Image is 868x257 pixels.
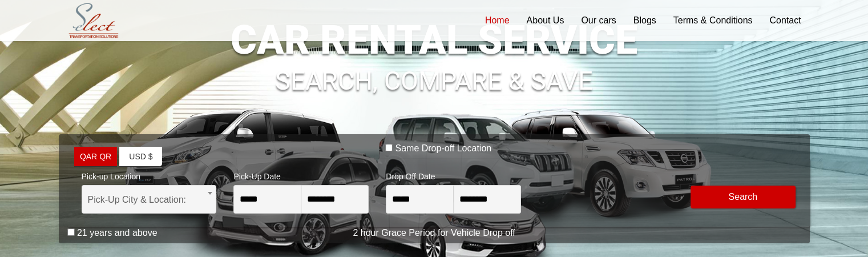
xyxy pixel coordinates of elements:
button: Modify Search [691,186,796,208]
a: USD $ [119,147,162,167]
span: Pick-Up Date [233,164,369,185]
img: Select Rent a Car [62,1,126,41]
h1: SEARCH, COMPARE & SAVE [59,51,810,94]
label: Same Drop-off Location [395,143,491,154]
p: 2 hour Grace Period for Vehicle Drop off [59,226,810,240]
a: QAR QR [74,147,117,167]
span: Drop Off Date [386,164,521,185]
